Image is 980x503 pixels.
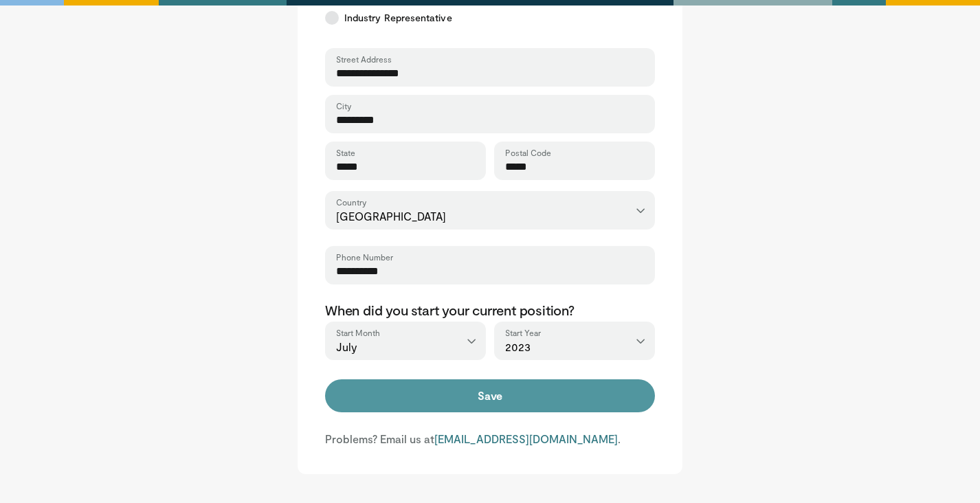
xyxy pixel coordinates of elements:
label: Phone Number [336,252,393,262]
span: Industry Representative [344,11,452,25]
button: Save [325,379,655,412]
a: [EMAIL_ADDRESS][DOMAIN_NAME] [434,432,618,445]
label: Street Address [336,54,392,65]
p: Problems? Email us at . [325,432,655,447]
label: State [336,147,355,158]
label: City [336,100,351,111]
p: When did you start your current position? [325,301,655,319]
label: Postal Code [505,147,551,158]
